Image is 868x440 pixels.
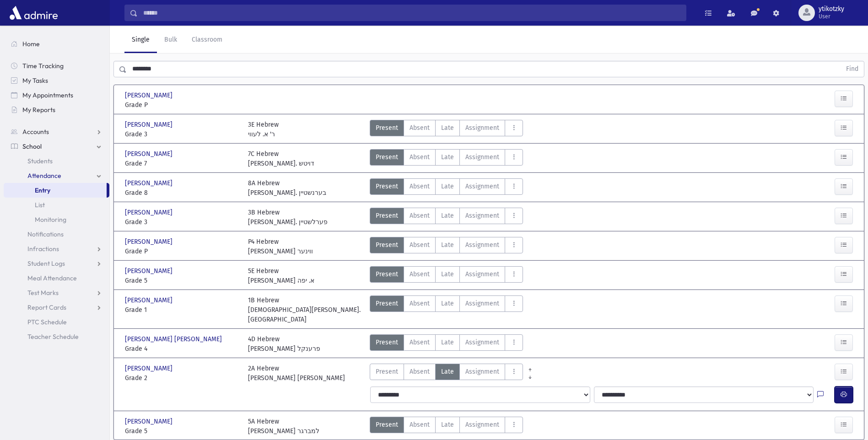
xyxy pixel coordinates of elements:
[376,269,398,279] span: Present
[4,198,109,212] a: List
[465,269,499,279] span: Assignment
[370,295,523,324] div: AttTypes
[4,37,109,51] a: Home
[4,212,109,227] a: Monitoring
[4,241,109,256] a: Infractions
[370,334,523,354] div: AttTypes
[248,417,319,436] div: 5A Hebrew [PERSON_NAME] למברגר
[819,13,844,20] span: User
[465,299,499,308] span: Assignment
[376,182,398,191] span: Present
[465,182,499,191] span: Assignment
[27,157,53,165] span: Students
[4,88,109,102] a: My Appointments
[22,62,64,70] span: Time Tracking
[376,338,398,347] span: Present
[125,344,239,354] span: Grade 4
[441,338,454,347] span: Late
[125,295,174,305] span: [PERSON_NAME]
[441,420,454,429] span: Late
[4,139,109,154] a: School
[125,188,239,198] span: Grade 8
[35,215,66,224] span: Monitoring
[248,364,345,383] div: 2A Hebrew [PERSON_NAME] [PERSON_NAME]
[4,271,109,285] a: Meal Attendance
[376,299,398,308] span: Present
[248,237,313,256] div: P4 Hebrew [PERSON_NAME] ווינער
[410,338,430,347] span: Absent
[441,269,454,279] span: Late
[27,303,66,311] span: Report Cards
[125,129,239,139] span: Grade 3
[35,186,50,194] span: Entry
[125,217,239,227] span: Grade 3
[125,159,239,168] span: Grade 7
[138,5,686,21] input: Search
[4,300,109,315] a: Report Cards
[125,149,174,159] span: [PERSON_NAME]
[376,420,398,429] span: Present
[376,211,398,220] span: Present
[22,128,49,136] span: Accounts
[410,240,430,250] span: Absent
[370,417,523,436] div: AttTypes
[248,120,279,139] div: 3E Hebrew ר' א. לעווי
[248,178,326,198] div: 8A Hebrew [PERSON_NAME]. בערנשטיין
[4,154,109,168] a: Students
[27,172,61,180] span: Attendance
[125,426,239,436] span: Grade 5
[370,266,523,285] div: AttTypes
[124,27,157,53] a: Single
[22,142,42,150] span: School
[22,106,55,114] span: My Reports
[125,178,174,188] span: [PERSON_NAME]
[125,237,174,247] span: [PERSON_NAME]
[4,227,109,241] a: Notifications
[465,240,499,250] span: Assignment
[370,208,523,227] div: AttTypes
[370,364,523,383] div: AttTypes
[125,91,174,100] span: [PERSON_NAME]
[465,152,499,162] span: Assignment
[248,149,314,168] div: 7C Hebrew [PERSON_NAME]. דויטש
[441,182,454,191] span: Late
[184,27,230,53] a: Classroom
[125,120,174,129] span: [PERSON_NAME]
[410,211,430,220] span: Absent
[248,334,320,354] div: 4D Hebrew [PERSON_NAME] פרענקל
[410,420,430,429] span: Absent
[35,201,45,209] span: List
[125,100,239,110] span: Grade P
[410,182,430,191] span: Absent
[4,285,109,300] a: Test Marks
[4,256,109,271] a: Student Logs
[22,76,48,85] span: My Tasks
[4,329,109,344] a: Teacher Schedule
[125,364,174,373] span: [PERSON_NAME]
[441,299,454,308] span: Late
[125,208,174,217] span: [PERSON_NAME]
[27,289,59,297] span: Test Marks
[465,367,499,376] span: Assignment
[22,40,40,48] span: Home
[248,295,362,324] div: 1B Hebrew [DEMOGRAPHIC_DATA][PERSON_NAME]. [GEOGRAPHIC_DATA]
[410,123,430,133] span: Absent
[410,269,430,279] span: Absent
[4,124,109,139] a: Accounts
[7,4,60,22] img: AdmirePro
[4,73,109,88] a: My Tasks
[465,338,499,347] span: Assignment
[441,367,454,376] span: Late
[157,27,184,53] a: Bulk
[22,91,73,99] span: My Appointments
[4,102,109,117] a: My Reports
[376,240,398,250] span: Present
[27,333,79,341] span: Teacher Schedule
[819,5,844,13] span: ytikotzky
[441,152,454,162] span: Late
[4,315,109,329] a: PTC Schedule
[27,259,65,268] span: Student Logs
[125,247,239,256] span: Grade P
[841,61,864,77] button: Find
[410,152,430,162] span: Absent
